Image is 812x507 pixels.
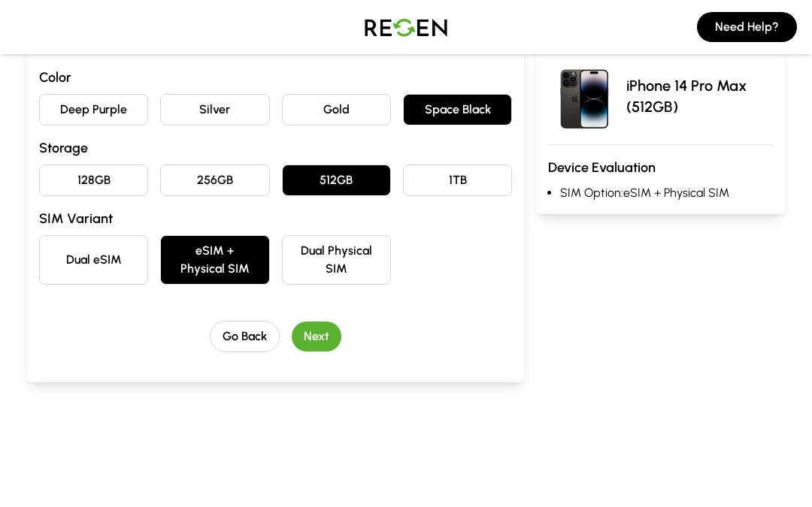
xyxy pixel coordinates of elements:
button: Dual Physical SIM [282,235,391,285]
button: Next [292,321,341,352]
button: 256GB [160,164,269,196]
button: Go Back [210,321,280,352]
button: Dual eSIM [39,235,148,285]
button: eSIM + Physical SIM [160,235,269,285]
button: Gold [282,94,391,125]
button: Deep Purple [39,94,148,125]
button: Need Help? [697,12,797,42]
img: Logo [353,6,459,48]
button: Space Black [403,94,512,125]
img: iPhone 14 Pro Max [548,60,620,132]
h3: Storage [39,137,512,158]
h3: SIM Variant [39,208,512,229]
button: 512GB [282,164,391,196]
h3: Color [39,67,512,88]
button: 128GB [39,164,148,196]
li: SIM Option: eSIM + Physical SIM [560,184,773,202]
button: 1TB [403,164,512,196]
h3: Device Evaluation [548,157,773,178]
button: Silver [160,94,269,125]
p: iPhone 14 Pro Max (512GB) [626,75,773,117]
